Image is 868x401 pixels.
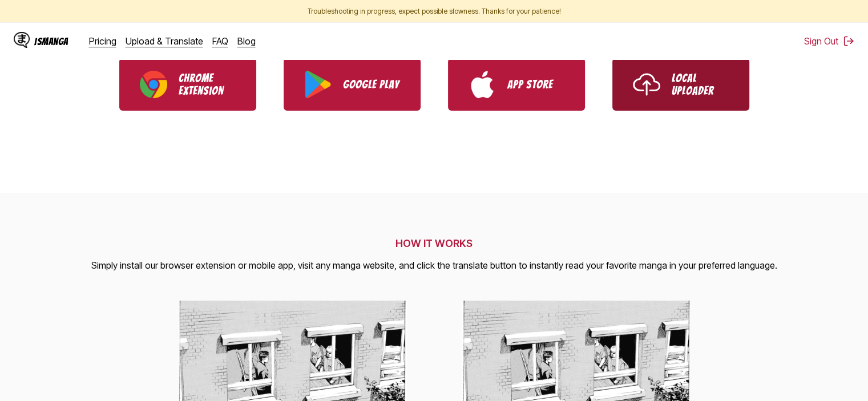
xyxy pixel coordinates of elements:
[140,71,167,98] img: Chrome logo
[304,71,332,98] img: Google Play logo
[843,35,854,47] img: Sign out
[237,35,256,47] a: Blog
[308,7,561,15] span: Troubleshooting in progress, expect possible slowness. Thanks for your patience!
[469,71,496,98] img: App Store logo
[119,58,256,111] a: Download IsManga Chrome Extension
[14,32,89,50] a: IsManga LogoIsManga
[212,35,228,47] a: FAQ
[672,72,729,97] p: Local Uploader
[179,72,236,97] p: Chrome Extension
[34,36,68,47] div: IsManga
[126,35,203,47] a: Upload & Translate
[448,58,585,111] a: Download IsManga from App Store
[91,258,777,273] p: Simply install our browser extension or mobile app, visit any manga website, and click the transl...
[804,35,854,47] button: Sign Out
[91,237,777,249] h2: HOW IT WORKS
[284,58,421,111] a: Download IsManga from Google Play
[633,71,660,98] img: Upload icon
[14,32,30,48] img: IsManga Logo
[612,58,749,111] a: Use IsManga Local Uploader
[507,78,564,91] p: App Store
[343,78,400,91] p: Google Play
[89,35,116,47] a: Pricing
